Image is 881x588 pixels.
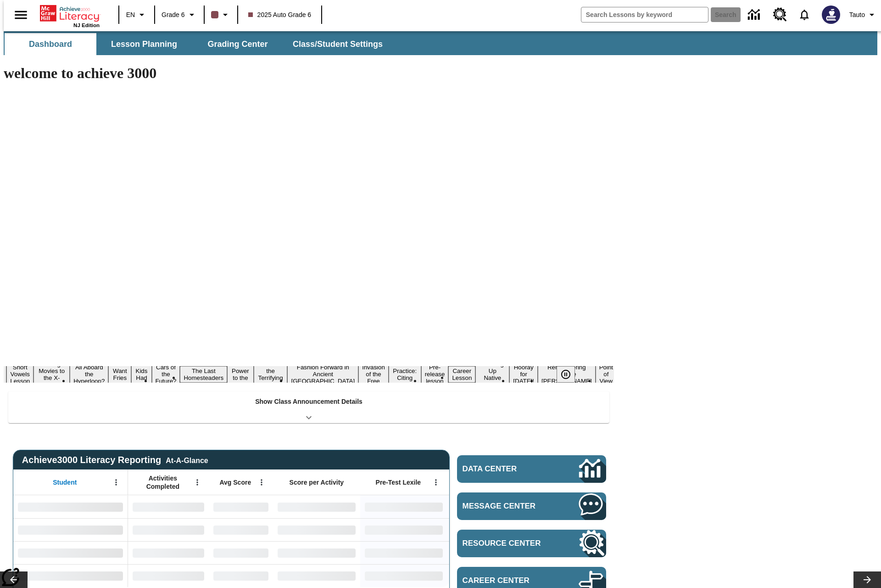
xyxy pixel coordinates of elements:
[846,6,881,23] button: Profile/Settings
[152,362,180,386] button: Slide 7 Cars of the Future?
[581,7,708,22] input: search field
[128,564,209,587] div: No Data,
[98,33,190,55] button: Lesson Planning
[290,478,344,486] span: Score per Activity
[768,2,792,27] a: Resource Center, Will open in new tab
[596,362,617,386] button: Slide 19 Point of View
[457,492,606,520] a: Message Center
[128,495,209,518] div: No Data,
[792,3,816,27] a: Notifications
[166,455,208,465] div: At-A-Glance
[557,366,584,383] div: Pause
[122,6,151,23] button: Language: EN, Select a language
[463,464,548,474] span: Data Center
[128,518,209,541] div: No Data,
[849,10,865,20] span: Tauto
[421,362,449,386] button: Slide 14 Pre-release lesson
[4,33,391,55] div: SubNavbar
[816,3,846,27] button: Select a new avatar
[7,1,34,28] button: Open side menu
[742,2,768,28] a: Data Center
[73,23,100,28] span: NJ Edition
[128,541,209,564] div: No Data,
[6,356,33,393] button: Slide 2 CVC Short Vowels Lesson 2
[126,10,135,20] span: EN
[822,6,840,24] img: Avatar
[389,359,421,390] button: Slide 13 Mixed Practice: Citing Evidence
[40,3,100,28] div: Home
[255,475,268,489] button: Open Menu
[5,33,96,55] button: Dashboard
[209,564,273,587] div: No Data,
[209,495,273,518] div: No Data,
[22,455,208,465] span: Achieve3000 Literacy Reporting
[131,352,151,396] button: Slide 6 Dirty Jobs Kids Had To Do
[448,366,475,383] button: Slide 15 Career Lesson
[109,475,123,489] button: Open Menu
[376,478,421,486] span: Pre-Test Lexile
[255,397,362,407] p: Show Class Announcement Details
[457,530,606,557] a: Resource Center, Will open in new tab
[463,539,552,548] span: Resource Center
[463,502,552,511] span: Message Center
[158,6,201,23] button: Grade: Grade 6, Select a grade
[219,478,251,486] span: Avg Score
[475,359,509,390] button: Slide 16 Cooking Up Native Traditions
[538,362,596,386] button: Slide 18 Remembering Justice O'Connor
[4,65,614,82] h1: welcome to achieve 3000
[358,356,389,393] button: Slide 12 The Invasion of the Free CD
[457,455,606,483] a: Data Center
[133,474,193,491] span: Activities Completed
[227,359,254,390] button: Slide 9 Solar Power to the People
[557,366,575,383] button: Pause
[463,576,552,585] span: Career Center
[108,352,131,396] button: Slide 5 Do You Want Fries With That?
[248,10,312,20] span: 2025 Auto Grade 6
[254,359,288,390] button: Slide 10 Attack of the Terrifying Tomatoes
[429,475,443,489] button: Open Menu
[509,362,538,386] button: Slide 17 Hooray for Constitution Day!
[207,6,234,23] button: Class color is dark brown. Change class color
[190,475,204,489] button: Open Menu
[40,4,100,23] a: Home
[285,33,390,55] button: Class/Student Settings
[53,478,77,486] span: Student
[180,366,227,383] button: Slide 8 The Last Homesteaders
[33,359,70,390] button: Slide 3 Taking Movies to the X-Dimension
[287,362,358,386] button: Slide 11 Fashion Forward in Ancient Rome
[209,518,273,541] div: No Data,
[4,31,877,55] div: SubNavbar
[192,33,284,55] button: Grading Center
[209,541,273,564] div: No Data,
[162,10,185,20] span: Grade 6
[853,571,881,588] button: Lesson carousel, Next
[70,362,108,386] button: Slide 4 All Aboard the Hyperloop?
[8,391,609,423] div: Show Class Announcement Details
